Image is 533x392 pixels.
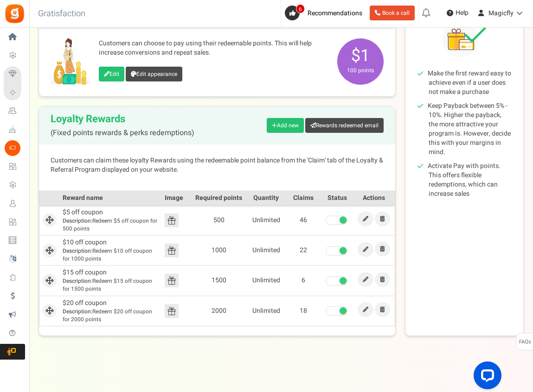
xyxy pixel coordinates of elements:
h2: Loyalty Rewards [51,113,194,137]
span: Redeem $20 off coupon for 2000 points [63,308,160,324]
td: 2000 [190,296,248,326]
h3: Gratisfaction [28,5,96,23]
small: 100 points [340,66,381,75]
td: Unlimited [248,266,285,296]
td: $20 off coupon [60,296,162,326]
td: 6 [285,266,322,296]
td: 1500 [190,266,248,296]
a: Help [443,6,472,20]
a: Remove [375,302,390,317]
th: Quantity [248,191,285,205]
td: $5 off coupon [60,205,162,235]
span: 6 [296,4,305,13]
img: Reward [165,274,179,287]
b: Description: [63,217,92,225]
span: (Fixed points rewards & perks redemptions) [51,129,194,137]
a: Add new [267,118,304,133]
th: Image [162,191,190,205]
span: Redeem $10 off coupon for 1000 points [63,247,160,263]
span: FAQs [519,333,531,351]
a: Remove [375,212,390,226]
li: Make the first reward easy to achieve even if a user does not make a purchase [429,69,512,97]
a: 6 Recommendations [285,6,366,20]
a: Edit [358,242,373,257]
span: Recommendations [308,8,362,18]
td: 22 [285,235,322,265]
th: Actions [353,191,395,205]
td: Unlimited [248,296,285,326]
th: Reward name [60,191,162,205]
b: Description: [63,247,92,255]
b: Description: [63,307,92,316]
p: Customers can claim these loyalty Rewards using the redeemable point balance from the 'Claim' tab... [51,156,384,174]
a: Book a call [370,6,415,20]
th: Status [322,191,353,205]
img: Reward [165,304,179,318]
a: Edit [358,272,373,287]
th: Required points [190,191,248,205]
a: Remove [375,242,390,256]
td: $10 off coupon [60,235,162,265]
a: Edit [358,302,373,317]
a: Edit [358,212,373,226]
td: 500 [190,205,248,235]
td: 18 [285,296,322,326]
span: Redeem $15 off coupon for 1500 points [63,277,160,293]
span: $1 [337,38,384,85]
li: Keep Payback between 5% - 10%. Higher the payback, the more attractive your program is. However, ... [429,101,512,157]
a: Rewards redeemed email [305,118,384,133]
td: 46 [285,205,322,235]
td: 1000 [190,235,248,265]
span: Help [453,8,469,18]
td: Unlimited [248,235,285,265]
p: Customers can choose to pay using their redeemable points. This will help increase conversions an... [99,39,328,57]
span: Redeem $5 off coupon for 500 points [63,217,160,233]
a: Edit [99,67,124,81]
span: Magicfly [488,8,514,18]
img: Gratisfaction [4,3,25,24]
img: Tips [443,21,486,57]
li: Activate Pay with points. This offers flexible redemptions, which can increase sales [429,162,512,199]
td: Unlimited [248,205,285,235]
img: Reward [165,243,179,257]
img: Reward [165,213,179,227]
b: Description: [63,277,92,285]
a: Edit appearance [126,67,182,81]
img: Pay with points [51,38,90,85]
td: $15 off coupon [60,266,162,296]
th: Claims [285,191,322,205]
a: Remove [375,272,390,287]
